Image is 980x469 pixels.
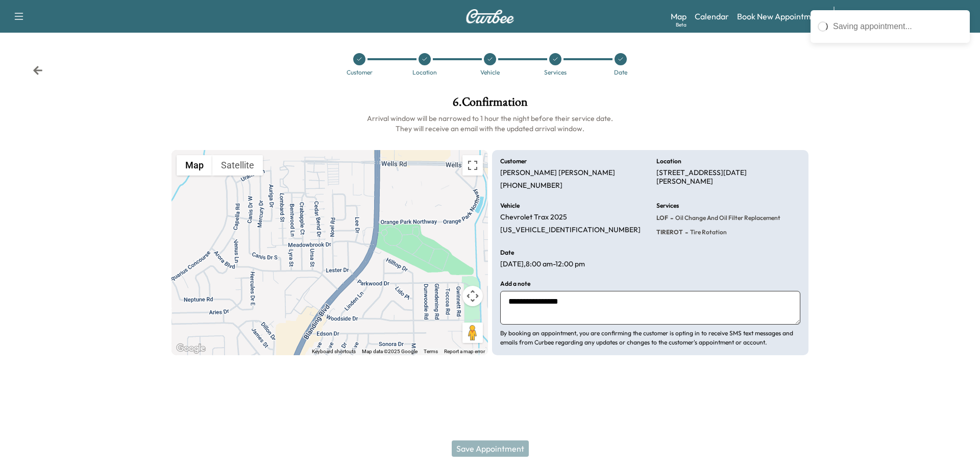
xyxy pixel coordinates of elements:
a: Open this area in Google Maps (opens a new window) [174,342,208,355]
button: Show street map [177,155,212,176]
a: MapBeta [671,10,687,22]
span: TIREROT [656,228,683,236]
p: [DATE] , 8:00 am - 12:00 pm [500,260,585,269]
div: Beta [676,21,687,29]
h6: Services [656,203,679,209]
div: Back [33,65,43,76]
p: [PERSON_NAME] [PERSON_NAME] [500,168,615,178]
button: Show satellite imagery [212,155,263,176]
div: Saving appointment... [833,20,963,33]
h1: 6 . Confirmation [171,96,808,113]
span: Oil Change and Oil Filter Replacement [673,214,780,222]
div: Location [412,69,437,76]
div: Customer [347,69,373,76]
h6: Arrival window will be narrowed to 1 hour the night before their service date. They will receive ... [171,113,808,134]
p: Chevrolet Trax 2025 [500,213,567,222]
a: Terms (opens in new tab) [424,349,438,354]
button: Toggle fullscreen view [462,155,483,176]
h6: Customer [500,158,527,164]
h6: Location [656,158,681,164]
button: Map camera controls [462,286,483,306]
p: By booking an appointment, you are confirming the customer is opting in to receive SMS text messa... [500,329,800,347]
div: Date [614,69,627,76]
h6: Date [500,250,514,256]
div: Services [544,69,567,76]
img: Curbee Logo [465,9,514,23]
p: [US_VEHICLE_IDENTIFICATION_NUMBER] [500,226,641,235]
span: - [668,213,673,223]
span: - [683,227,688,237]
span: Map data ©2025 Google [362,349,418,354]
button: Keyboard shortcuts [312,348,356,355]
h6: Add a note [500,281,530,287]
a: Report a map error [444,349,485,354]
button: Drag Pegman onto the map to open Street View [462,323,483,343]
img: Google [174,342,208,355]
span: Tire Rotation [688,228,727,236]
span: LOF [656,214,668,222]
a: Book New Appointment [737,10,823,22]
h6: Vehicle [500,203,520,209]
p: [PHONE_NUMBER] [500,181,562,190]
div: Vehicle [480,69,500,76]
p: [STREET_ADDRESS][DATE][PERSON_NAME] [656,168,800,186]
a: Calendar [695,10,729,22]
